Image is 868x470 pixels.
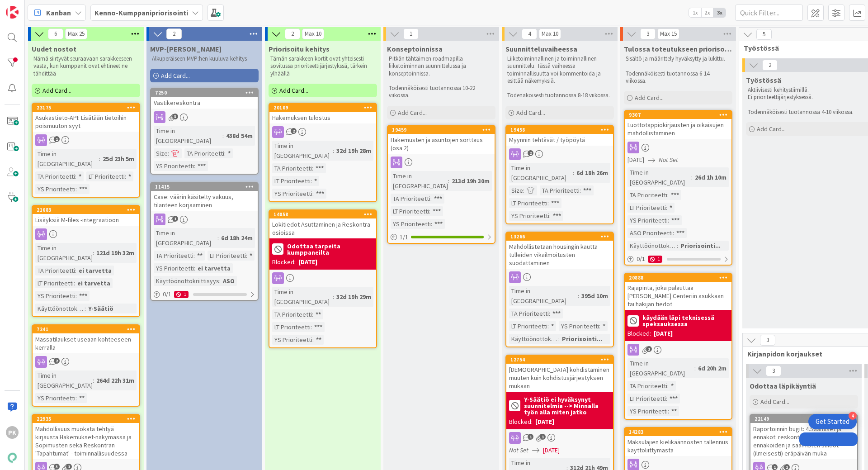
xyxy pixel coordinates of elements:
[274,104,376,111] div: 20109
[312,189,314,199] span: :
[100,154,137,164] div: 25d 23h 5m
[272,287,333,307] div: Time in [GEOGRAPHIC_DATA]
[33,325,139,333] div: 7241
[274,211,376,218] div: 14058
[151,289,258,300] div: 0/11
[184,148,224,158] div: TA Prioriteetti
[194,161,195,171] span: :
[94,375,137,385] div: 264d 22h 31m
[33,112,139,132] div: Asukastieto-API: Lisätään tietoihin poismuuton syyt
[94,248,137,258] div: 121d 19h 32m
[528,434,533,440] span: 1
[431,219,432,229] span: :
[154,148,168,158] div: Size
[32,44,76,53] span: Uudet nostot
[74,278,75,288] span: :
[42,86,71,95] span: Add Card...
[35,266,75,275] div: TA Prioriteetti
[625,111,731,119] div: 9307
[172,114,178,119] span: 3
[172,216,178,222] span: 1
[6,426,19,439] div: PK
[312,163,313,173] span: :
[305,32,321,36] div: Max 10
[654,329,673,338] div: [DATE]
[33,104,139,112] div: 23175
[627,203,666,213] div: LT Prioriteetti
[287,243,373,256] b: Odottaa tarpeita kumppaneilta
[677,241,678,251] span: :
[560,334,604,344] div: Priorisointi...
[75,291,77,301] span: :
[701,8,713,17] span: 2x
[429,206,430,216] span: :
[430,194,432,204] span: :
[391,171,448,191] div: Time in [GEOGRAPHIC_DATA]
[509,334,558,344] div: Käyttöönottokriittisyys
[509,163,573,183] div: Time in [GEOGRAPHIC_DATA]
[389,55,494,77] p: Pitkän tähtäimen roadmapilla liiketoiminnan suunnittelussa ja konseptoinnissa.
[760,398,789,406] span: Add Card...
[312,335,314,345] span: :
[578,291,579,301] span: :
[86,171,125,181] div: LT Prioriteetti
[272,322,311,332] div: LT Prioriteetti
[75,278,113,288] div: ei tarvetta
[509,417,533,427] div: Blocked:
[151,89,258,97] div: 7250
[624,44,732,53] span: Tulossa toteutukseen priorisoituna
[627,228,673,238] div: ASO Prioriteetti
[6,6,19,19] img: Visit kanbanzone.com
[646,346,652,352] span: 1
[33,333,139,353] div: Massatilaukset useaan kohteeseen kerralla
[269,44,330,53] span: Priorisoitu kehitys
[195,263,233,273] div: ei tarvetta
[522,28,537,39] span: 4
[388,134,495,154] div: Hakemusten ja asuntojen sorttaus (osa 2)
[151,191,258,211] div: Case: väärin käsitelty vakuus, tilanteen korjaaminen
[784,464,790,470] span: 1
[99,154,100,164] span: :
[272,257,296,267] div: Blocked:
[75,171,76,181] span: :
[272,176,311,186] div: LT Prioriteetti
[35,149,99,169] div: Time in [GEOGRAPHIC_DATA]
[154,276,219,286] div: Käyttöönottokriittisyys
[298,257,317,267] div: [DATE]
[625,436,731,456] div: Maksulajien kielikäännösten tallennus käyttöliittymästä
[547,321,549,331] span: :
[625,428,731,456] div: 14283Maksulajien kielikäännösten tallennus käyttöliittymästä
[746,76,781,85] span: Työstössä
[285,28,300,39] span: 2
[627,190,667,200] div: TA Prioriteetti
[219,276,221,286] span: :
[388,232,495,243] div: 1/1
[222,131,224,141] span: :
[750,423,857,459] div: Raportoinnin bugit: 4.Saamiset ja ennakot: reskontralistat näyttävät ennakoiden ja saamisten sald...
[155,90,258,96] div: 7250
[506,356,613,364] div: 12754
[194,263,195,273] span: :
[625,111,731,139] div: 9307Luottotappiokirjausten ja oikaisujen mahdollistaminen
[509,321,547,331] div: LT Prioriteetti
[154,228,217,248] div: Time in [GEOGRAPHIC_DATA]
[528,150,533,156] span: 2
[506,233,613,241] div: 13266
[757,125,786,133] span: Add Card...
[627,155,644,165] span: [DATE]
[506,126,613,146] div: 19458Myynnin tehtävät / työpöytä
[756,29,772,40] span: 5
[627,215,668,225] div: YS Prioriteetti
[626,55,731,62] p: Sisältö ja määrittely hyväksytty ja lukittu.
[85,304,86,313] span: :
[163,290,171,299] span: 0 / 1
[629,275,731,281] div: 20888
[549,211,551,221] span: :
[750,415,857,459] div: 22149Raportoinnin bugit: 4.Saamiset ja ennakot: reskontralistat näyttävät ennakoiden ja saamisten...
[333,146,334,156] span: :
[667,381,669,391] span: :
[54,136,60,142] span: 1
[35,304,85,313] div: Käyttöönottokriittisyys
[579,291,610,301] div: 395d 10m
[505,44,577,53] span: Suunnitteluvaiheessa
